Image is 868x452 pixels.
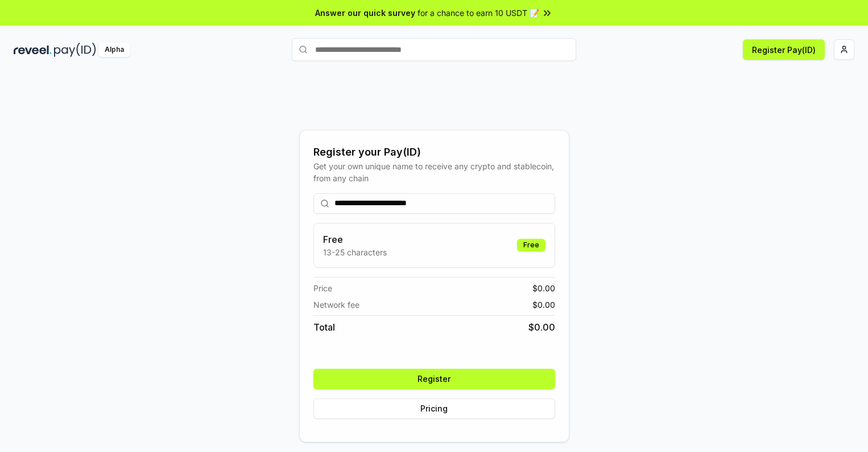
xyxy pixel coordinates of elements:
[313,398,555,419] button: Pricing
[313,160,555,184] div: Get your own unique name to receive any crypto and stablecoin, from any chain
[517,239,545,251] div: Free
[313,320,335,334] span: Total
[54,43,96,57] img: pay_id
[14,43,52,57] img: reveel_dark
[313,299,359,311] span: Network fee
[532,282,555,294] span: $ 0.00
[313,144,555,160] div: Register your Pay(ID)
[313,282,332,294] span: Price
[313,369,555,389] button: Register
[323,233,387,246] h3: Free
[528,320,555,334] span: $ 0.00
[315,7,415,19] span: Answer our quick survey
[743,39,825,60] button: Register Pay(ID)
[98,43,130,57] div: Alpha
[418,7,539,19] span: for a chance to earn 10 USDT 📝
[323,246,387,258] p: 13-25 characters
[532,299,555,311] span: $ 0.00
